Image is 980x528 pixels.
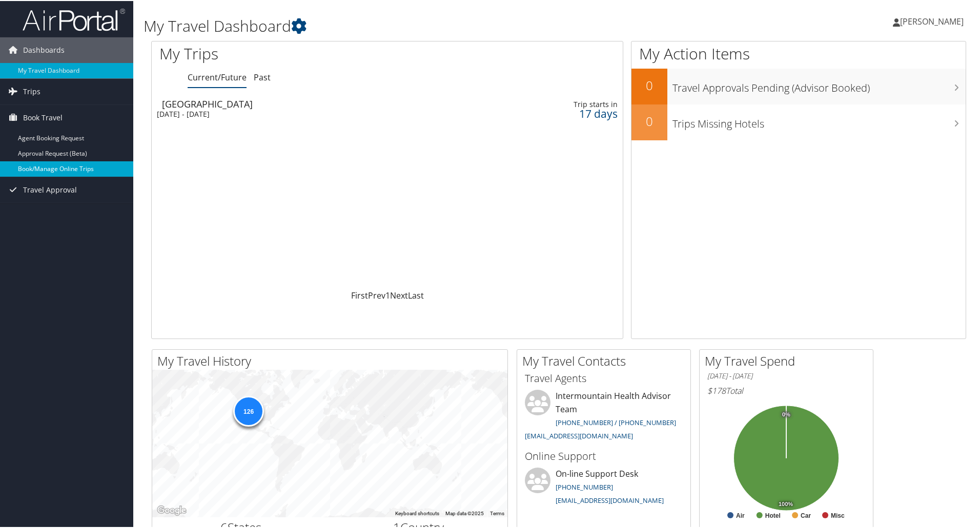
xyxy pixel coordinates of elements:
div: [DATE] - [DATE] [157,109,454,118]
span: Map data ©2025 [445,510,484,515]
span: $178 [707,384,726,395]
h2: My Travel History [157,351,507,369]
h6: [DATE] - [DATE] [707,370,865,380]
span: Trips [23,78,40,103]
span: Dashboards [23,36,65,62]
text: Air [736,511,745,518]
a: 1 [385,289,390,300]
span: [PERSON_NAME] [900,15,964,26]
button: Keyboard shortcuts [395,509,439,516]
h1: My Trips [159,42,419,64]
h6: Total [707,384,865,395]
div: Trip starts in [515,99,618,108]
img: Google [155,503,189,516]
a: Past [254,71,271,82]
h2: My Travel Contacts [522,351,690,369]
div: [GEOGRAPHIC_DATA] [162,98,459,108]
text: Hotel [765,511,781,518]
h1: My Action Items [631,42,966,64]
text: Misc [831,511,845,518]
a: First [351,289,368,300]
span: Book Travel [23,104,63,130]
a: [PERSON_NAME] [893,5,974,36]
h2: My Travel Spend [705,351,873,369]
h3: Online Support [525,448,683,462]
a: [EMAIL_ADDRESS][DOMAIN_NAME] [556,495,664,504]
tspan: 0% [782,411,790,417]
a: Prev [368,289,385,300]
div: 17 days [515,108,618,117]
a: [PHONE_NUMBER] [556,481,613,491]
span: Travel Approval [23,176,77,202]
text: Car [801,511,811,518]
h3: Travel Agents [525,370,683,385]
a: Last [408,289,424,300]
h1: My Travel Dashboard [144,14,697,36]
a: Current/Future [188,71,247,82]
h2: 0 [631,76,667,93]
a: [EMAIL_ADDRESS][DOMAIN_NAME] [525,430,633,439]
a: Open this area in Google Maps (opens a new window) [155,503,189,516]
img: airportal-logo.png [23,7,125,31]
tspan: 100% [779,500,793,506]
li: Intermountain Health Advisor Team [520,389,688,443]
a: Terms (opens in new tab) [490,510,504,515]
a: [PHONE_NUMBER] / [PHONE_NUMBER] [556,417,676,426]
a: 0Travel Approvals Pending (Advisor Booked) [631,68,966,103]
a: Next [390,289,408,300]
h3: Trips Missing Hotels [672,111,966,130]
li: On-line Support Desk [520,467,688,509]
h3: Travel Approvals Pending (Advisor Booked) [672,75,966,94]
div: 126 [233,395,264,426]
h2: 0 [631,112,667,129]
a: 0Trips Missing Hotels [631,103,966,139]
